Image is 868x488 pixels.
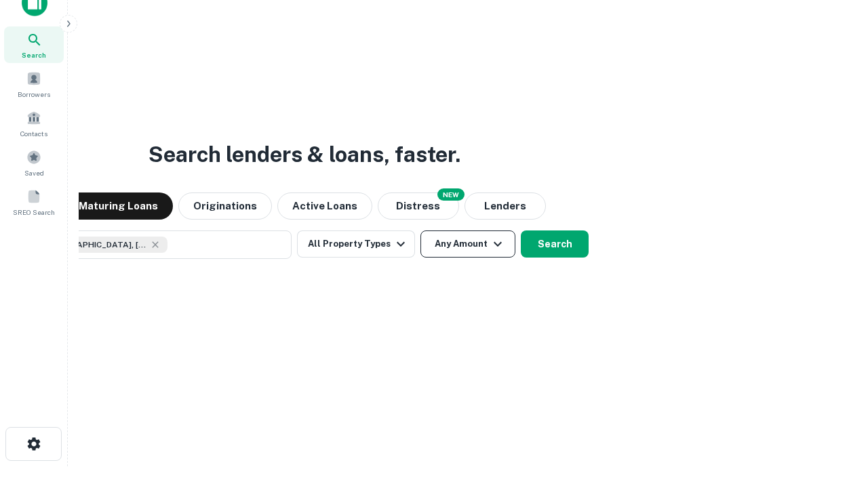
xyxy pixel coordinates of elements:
[4,26,64,63] a: Search
[149,138,460,171] h3: Search lenders & loans, faster.
[18,89,50,100] span: Borrowers
[4,105,64,142] a: Contacts
[20,230,292,259] button: [GEOGRAPHIC_DATA], [GEOGRAPHIC_DATA], [GEOGRAPHIC_DATA]
[4,184,64,220] a: SREO Search
[521,230,589,258] button: Search
[800,380,868,445] iframe: Chat Widget
[24,167,44,178] span: Saved
[64,192,173,220] button: Maturing Loans
[45,239,147,251] span: [GEOGRAPHIC_DATA], [GEOGRAPHIC_DATA], [GEOGRAPHIC_DATA]
[13,207,55,218] span: SREO Search
[437,188,465,201] div: NEW
[4,144,64,181] a: Saved
[297,230,415,258] button: All Property Types
[420,230,515,258] button: Any Amount
[277,192,372,220] button: Active Loans
[178,192,272,220] button: Originations
[22,49,46,60] span: Search
[4,66,64,102] a: Borrowers
[20,128,47,139] span: Contacts
[465,192,546,220] button: Lenders
[378,192,459,220] button: Search distressed loans with lien and other non-mortgage details.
